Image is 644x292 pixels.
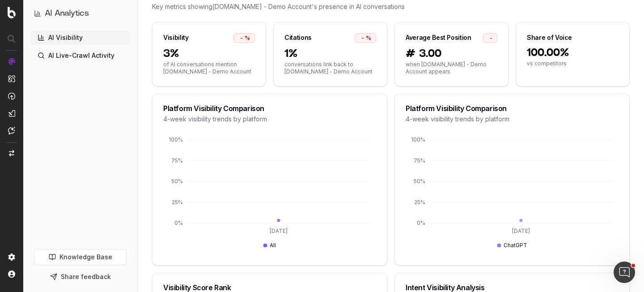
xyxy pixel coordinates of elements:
img: Intelligence [8,75,15,82]
div: Share of Voice [527,33,572,42]
div: Visibility Score Rank [163,284,376,291]
tspan: 0% [174,219,183,226]
div: Visibility [163,33,189,42]
span: vs competitors [527,60,619,67]
span: # 3.00 [406,47,497,61]
tspan: 25% [414,199,425,206]
span: 1% [284,47,376,61]
h1: AI Analytics [45,7,89,20]
img: Switch project [9,150,14,156]
div: Citations [284,33,312,42]
div: Average Best Position [406,33,471,42]
button: AI Analytics [34,7,127,20]
a: AI Visibility [30,30,130,45]
tspan: 100% [169,136,183,143]
div: All [263,242,276,249]
div: Platform Visibility Comparison [406,105,619,112]
span: 3% [163,47,255,61]
img: My account [8,271,15,278]
div: 4-week visibility trends by platform [163,115,376,124]
tspan: [DATE] [270,228,288,234]
a: Knowledge Base [34,249,127,265]
tspan: 50% [414,178,425,185]
span: conversations link back to [DOMAIN_NAME] - Demo Account [284,61,376,75]
span: of AI conversations mention [DOMAIN_NAME] - Demo Account [163,61,255,75]
div: Intent Visibility Analysis [406,284,619,291]
span: 100.00% [527,46,619,60]
img: Assist [8,127,15,134]
span: % [366,34,371,42]
iframe: Intercom live chat [614,262,635,283]
tspan: 50% [171,178,183,185]
span: % [245,34,250,42]
div: 4-week visibility trends by platform [406,115,619,124]
tspan: 75% [171,157,183,164]
tspan: [DATE] [512,228,530,234]
div: Platform Visibility Comparison [163,105,376,112]
tspan: 100% [411,136,425,143]
tspan: 25% [172,199,183,206]
img: Analytics [8,58,15,65]
div: - [233,33,255,43]
a: AI Live-Crawl Activity [30,48,130,63]
tspan: 75% [414,157,425,164]
tspan: 0% [417,219,425,226]
span: when [DOMAIN_NAME] - Demo Account appears [406,61,497,75]
div: ChatGPT [497,242,527,249]
img: Setting [8,253,15,261]
div: - [355,33,376,43]
img: Botify logo [8,7,16,18]
img: Studio [8,110,15,117]
div: Key metrics showing [DOMAIN_NAME] - Demo Account 's presence in AI conversations [152,2,630,11]
button: Share feedback [34,269,127,285]
img: Activation [8,92,15,100]
div: - [483,33,497,43]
